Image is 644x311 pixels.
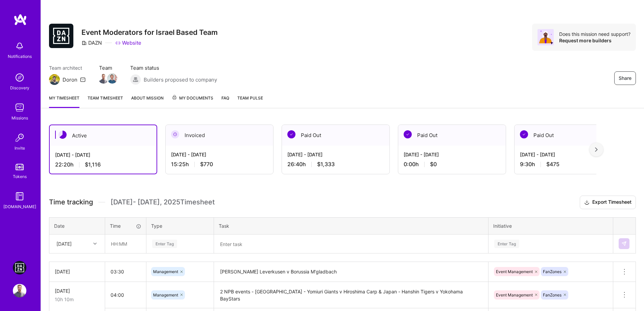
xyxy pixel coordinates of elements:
[171,130,179,138] img: Invoiced
[13,131,26,145] img: Invite
[614,71,636,85] button: Share
[99,73,108,84] a: Team Member Avatar
[105,235,146,253] input: HH:MM
[13,261,26,274] img: DAZN: Event Moderators for Israel Based Team
[543,269,562,274] span: FanZones
[215,283,487,308] textarea: 2 NPB events - [GEOGRAPHIC_DATA] - Yomiuri Giants v Hiroshima Carp & Japan - Hanshin Tigers v Yok...
[13,71,26,84] img: discovery
[559,37,630,44] div: Request more builders
[520,151,617,158] div: [DATE] - [DATE]
[11,284,28,297] a: User Avatar
[81,40,87,46] i: icon CompanyGray
[11,114,28,121] div: Missions
[49,74,60,85] img: Team Architect
[282,125,389,146] div: Paid Out
[115,39,141,46] a: Website
[58,131,67,139] img: Active
[131,94,164,108] a: About Mission
[81,39,102,46] div: DAZN
[93,242,97,245] i: icon Chevron
[49,24,73,48] img: Company Logo
[172,94,213,108] a: My Documents
[538,29,554,45] img: Avatar
[520,130,528,138] img: Paid Out
[493,222,608,229] div: Initiative
[152,239,177,249] div: Enter Tag
[430,161,437,168] span: $0
[172,94,213,102] span: My Documents
[520,161,617,168] div: 9:30 h
[49,94,79,108] a: My timesheet
[13,173,27,180] div: Tokens
[13,101,26,114] img: teamwork
[3,203,36,210] div: [DOMAIN_NAME]
[404,161,500,168] div: 0:00 h
[200,161,213,168] span: $770
[496,269,533,274] span: Event Management
[50,125,157,146] div: Active
[105,286,146,304] input: HH:MM
[13,284,26,297] img: User Avatar
[580,196,636,209] button: Export Timesheet
[546,161,559,168] span: $475
[398,125,506,146] div: Paid Out
[221,94,229,108] a: FAQ
[171,161,268,168] div: 15:25 h
[49,64,86,71] span: Team architect
[287,130,295,138] img: Paid Out
[16,164,24,170] img: tokens
[237,95,263,101] span: Team Pulse
[144,76,217,83] span: Builders proposed to company
[621,241,627,246] img: Submit
[214,217,488,234] th: Task
[55,296,99,303] div: 10h 10m
[63,76,77,83] div: Doron
[404,130,412,138] img: Paid Out
[107,73,117,84] img: Team Member Avatar
[55,161,151,168] div: 22:20 h
[287,151,384,158] div: [DATE] - [DATE]
[153,292,178,297] span: Management
[8,53,32,60] div: Notifications
[404,151,500,158] div: [DATE] - [DATE]
[99,64,117,71] span: Team
[543,292,562,297] span: FanZones
[108,73,117,84] a: Team Member Avatar
[496,292,533,297] span: Event Management
[88,94,123,108] a: Team timesheet
[56,240,72,247] div: [DATE]
[10,84,29,91] div: Discovery
[15,145,25,152] div: Invite
[55,151,151,158] div: [DATE] - [DATE]
[81,28,218,37] h3: Event Moderators for Israel Based Team
[130,74,141,85] img: Builders proposed to company
[287,161,384,168] div: 26:40 h
[13,190,26,203] img: guide book
[153,269,178,274] span: Management
[98,73,109,84] img: Team Member Avatar
[171,151,268,158] div: [DATE] - [DATE]
[105,263,146,281] input: HH:MM
[11,261,28,274] a: DAZN: Event Moderators for Israel Based Team
[130,64,217,71] span: Team status
[55,287,99,294] div: [DATE]
[584,199,590,206] i: icon Download
[317,161,335,168] span: $1,333
[237,94,263,108] a: Team Pulse
[515,125,622,146] div: Paid Out
[14,14,27,26] img: logo
[166,125,273,146] div: Invoiced
[49,198,93,206] span: Time tracking
[215,263,487,281] textarea: [PERSON_NAME] Leverkusen v Borussia M'gladbach
[619,75,631,82] span: Share
[55,268,99,275] div: [DATE]
[13,39,26,53] img: bell
[559,31,630,37] div: Does this mission need support?
[49,217,105,234] th: Date
[146,217,214,234] th: Type
[110,222,141,229] div: Time
[595,147,598,152] img: right
[80,77,86,82] i: icon Mail
[111,198,215,206] span: [DATE] - [DATE] , 2025 Timesheet
[494,239,519,249] div: Enter Tag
